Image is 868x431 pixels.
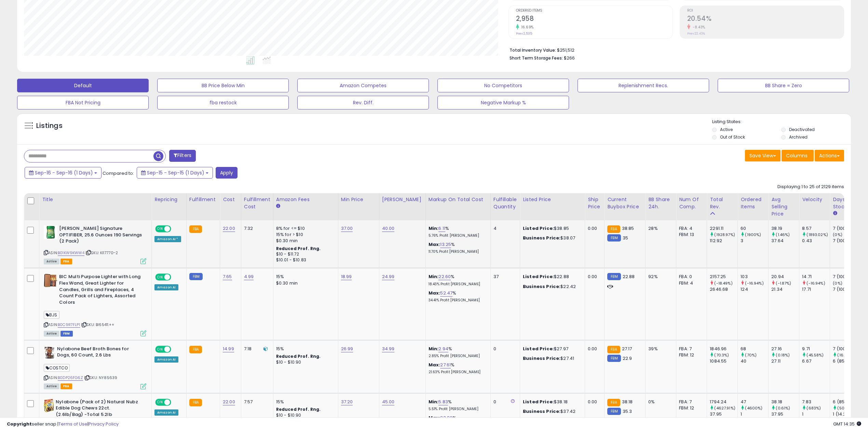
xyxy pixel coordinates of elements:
div: 7 (100%) [833,225,860,232]
div: 68 [741,346,768,352]
div: $22.42 [523,284,580,290]
a: 22.60 [438,273,451,280]
button: Sep-15 - Sep-15 (1 Days) [137,167,213,179]
small: (70%) [745,352,757,358]
div: Markup on Total Cost [429,196,488,203]
b: Min: [429,273,439,280]
div: 124 [741,286,768,292]
span: $266 [564,55,575,61]
small: FBA [189,399,202,406]
div: 7.57 [244,399,268,405]
a: 7.65 [223,273,232,280]
span: OFF [170,399,181,405]
div: 38.18 [771,399,799,405]
div: Ship Price [588,196,601,210]
img: 51Tjy7Bk-kL._SL40_.jpg [44,399,54,413]
a: B0DP26FG6Z [58,375,83,381]
b: Min: [429,225,439,232]
h2: 2,958 [516,15,673,24]
b: [PERSON_NAME] Signature OPTIFIBER, 25.6 Ounces 190 Servings (2 Pack) [59,225,142,246]
div: FBM: 12 [679,352,702,358]
div: 7 (100%) [833,274,860,280]
button: Apply [216,167,238,179]
a: 27.61 [440,362,451,368]
span: 35.3 [623,408,632,415]
div: Fulfillment [189,196,217,203]
span: BJS [44,311,59,319]
div: 1846.96 [710,346,737,352]
div: 21.34 [771,286,799,292]
div: % [429,241,485,254]
small: (683%) [806,405,821,411]
div: $10.01 - $10.83 [276,257,333,263]
div: Amazon Fees [276,196,335,203]
div: $0.30 min [276,238,333,244]
div: Amazon AI [154,409,178,416]
span: OFF [170,274,181,280]
p: 21.63% Profit [PERSON_NAME] [429,370,485,375]
a: 24.99 [382,273,395,280]
small: FBA [607,399,620,406]
span: FBA [60,259,72,264]
span: 35 [623,235,628,241]
span: 2025-09-17 14:35 GMT [833,421,861,427]
div: Total Rev. [710,196,735,210]
img: 51J88KBfonL._SL40_.jpg [44,274,57,287]
div: Days In Stock [833,196,858,210]
div: $10 - $10.90 [276,360,333,365]
div: 3 [741,238,768,244]
h2: 20.54% [687,15,844,24]
b: Business Price: [523,408,560,415]
div: 37.64 [771,238,799,244]
b: Min: [429,345,439,352]
a: Privacy Policy [89,421,119,427]
div: FBA: 4 [679,225,702,232]
div: Title [42,196,149,203]
li: $251,512 [510,45,839,54]
a: 40.00 [382,225,395,232]
a: 6.11 [438,225,445,232]
p: Listing States: [712,119,851,125]
div: 27.16 [771,346,799,352]
button: Save View [745,150,781,161]
p: 34.41% Profit [PERSON_NAME] [429,298,485,303]
div: ASIN: [44,274,146,335]
div: 20.94 [771,274,799,280]
img: 51DFrancFVL._SL40_.jpg [44,225,57,239]
a: 5.83 [438,399,448,405]
div: 2291.11 [710,225,737,232]
a: 26.99 [341,345,353,352]
small: FBM [607,408,621,415]
b: Nylabone Beef Broth Bones for Dogs, 60 Count, 2.6 Lbs [57,346,140,360]
a: 22.00 [223,225,235,232]
div: $38.07 [523,235,580,241]
div: Displaying 1 to 25 of 2129 items [777,184,844,190]
span: OFF [170,226,181,232]
div: 0 [493,399,515,405]
small: (-1.87%) [776,280,791,286]
span: ON [156,399,164,405]
a: 52.47 [440,290,452,297]
div: $10 - $11.72 [276,251,333,257]
b: Total Inventory Value: [510,47,556,53]
div: ASIN: [44,346,146,389]
span: All listings currently available for purchase on Amazon [44,259,59,264]
div: $27.41 [523,355,580,362]
a: Terms of Use [58,421,87,427]
div: 7.83 [802,399,830,405]
small: (1928.97%) [714,232,735,237]
div: 7.32 [244,225,268,232]
div: 60 [741,225,768,232]
small: (1893.02%) [806,232,828,237]
div: Amazon AI * [154,236,181,242]
div: % [429,225,485,238]
div: BB Share 24h. [648,196,673,210]
div: 28% [648,225,671,232]
a: 14.99 [223,345,234,352]
span: | SKU: KI17770-2 [85,250,118,256]
b: Reduced Prof. Rng. [276,353,321,359]
button: FBA Not Pricing [17,96,149,109]
span: COSTCO [44,364,70,372]
div: Ordered Items [741,196,765,210]
span: ROI [687,9,844,13]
